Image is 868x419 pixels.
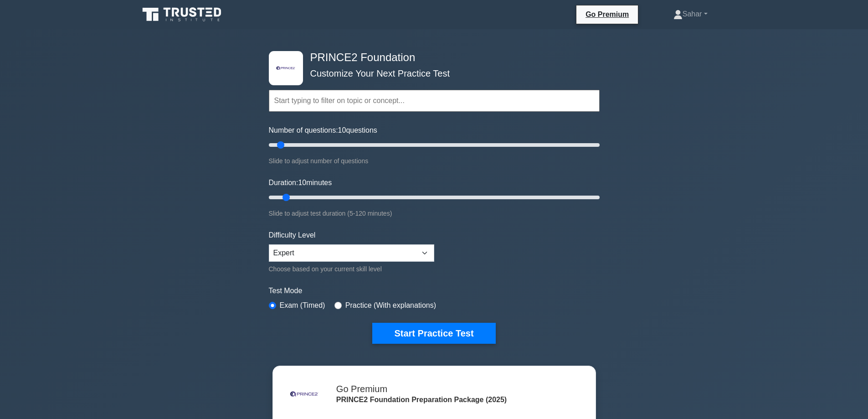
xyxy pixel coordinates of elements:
[338,126,346,134] span: 10
[269,208,600,219] div: Slide to adjust test duration (5-120 minutes)
[345,300,436,311] label: Practice (With explanations)
[652,5,729,23] a: Sahar
[269,177,332,188] label: Duration: minutes
[269,125,377,136] label: Number of questions: questions
[372,323,495,344] button: Start Practice Test
[298,179,306,186] span: 10
[269,264,434,274] div: Choose based on your current skill level
[269,285,600,296] label: Test Mode
[280,300,325,311] label: Exam (Timed)
[269,155,600,166] div: Slide to adjust number of questions
[269,90,600,112] input: Start typing to filter on topic or concept...
[269,230,316,241] label: Difficulty Level
[580,9,634,20] a: Go Premium
[307,51,555,64] h4: PRINCE2 Foundation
